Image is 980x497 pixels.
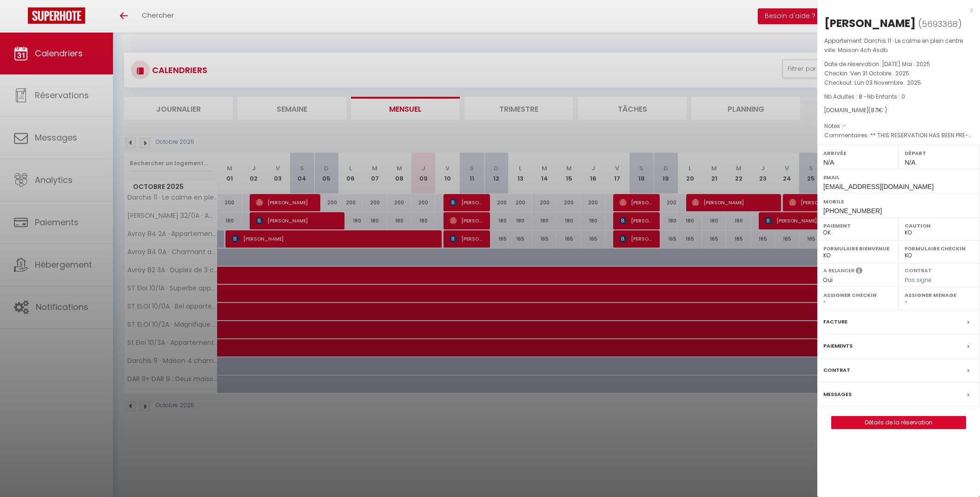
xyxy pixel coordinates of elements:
span: [PHONE_NUMBER] [823,207,882,215]
label: Arrivée [823,148,893,158]
p: Date de réservation : [824,60,973,69]
label: Formulaire Checkin [905,244,974,253]
span: ( € ) [868,106,887,114]
label: Messages [823,390,852,399]
div: x [817,5,973,16]
span: - [843,122,846,130]
label: A relancer [823,267,854,275]
label: Paiement [823,221,893,230]
label: Facture [823,317,848,327]
p: Commentaires : [824,131,973,140]
span: Darchis 11 · Le calme en plein centre ville: Maison 4ch 4sdb [824,37,963,54]
label: Caution [905,221,974,230]
label: Paiements [823,341,853,351]
p: Notes : [824,121,973,131]
div: [PERSON_NAME] [824,16,916,31]
button: Détails de la réservation [831,416,966,429]
label: Départ [905,148,974,158]
label: Assigner Checkin [823,290,893,300]
span: Nb Adultes : 8 - [824,93,905,101]
div: [DOMAIN_NAME] [824,106,973,115]
p: Checkout : [824,78,973,87]
i: Sélectionner OUI si vous souhaiter envoyer les séquences de messages post-checkout [856,267,862,277]
span: N/A [905,159,915,166]
label: Email [823,173,974,182]
p: Appartement : [824,36,973,55]
label: Formulaire Bienvenue [823,244,893,253]
label: Contrat [905,267,932,273]
span: 5693368 [922,18,958,30]
p: Checkin : [824,69,973,78]
span: [EMAIL_ADDRESS][DOMAIN_NAME] [823,183,934,190]
label: Contrat [823,365,850,375]
label: Mobile [823,197,974,206]
label: Assigner Menage [905,290,974,300]
span: Pas signé [905,276,932,284]
span: N/A [823,159,834,166]
a: Détails de la réservation [832,416,966,429]
span: Lun 03 Novembre . 2025 [854,79,921,87]
span: 871 [871,106,879,114]
span: Nb Enfants : 0 [867,93,905,101]
span: [DATE] Mai . 2025 [882,60,930,68]
span: Ven 31 Octobre . 2025 [850,69,909,77]
span: ( ) [918,17,962,30]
